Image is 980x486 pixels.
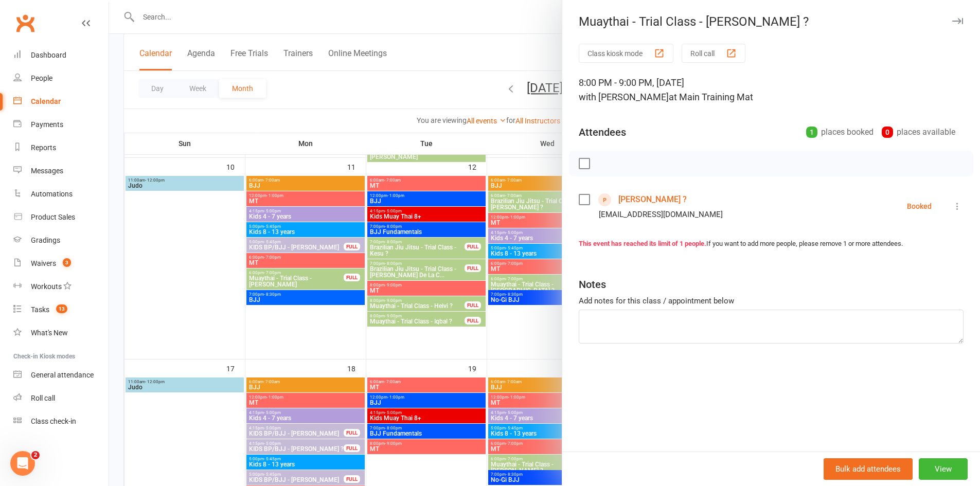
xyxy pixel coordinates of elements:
[31,120,63,129] div: Payments
[562,14,980,29] div: Muaythai - Trial Class - [PERSON_NAME] ?
[13,136,109,159] a: Reports
[13,387,109,410] a: Roll call
[579,240,706,247] strong: This event has reached its limit of 1 people.
[669,92,753,102] span: at Main Training Mat
[13,321,109,345] a: What's New
[10,451,35,476] iframe: Intercom live chat
[806,127,817,138] div: 1
[13,364,109,387] a: General attendance kiosk mode
[31,97,61,105] div: Calendar
[579,92,669,102] span: with [PERSON_NAME]
[13,410,109,433] a: Class kiosk mode
[31,282,62,291] div: Workouts
[579,76,964,104] div: 8:00 PM - 9:00 PM, [DATE]
[13,229,109,252] a: Gradings
[579,125,626,139] div: Attendees
[599,208,723,221] div: [EMAIL_ADDRESS][DOMAIN_NAME]
[31,74,52,82] div: People
[919,458,968,480] button: View
[31,167,63,175] div: Messages
[31,51,66,59] div: Dashboard
[682,44,745,63] button: Roll call
[31,143,56,152] div: Reports
[13,44,109,67] a: Dashboard
[13,67,109,90] a: People
[31,190,73,198] div: Automations
[806,125,874,139] div: places booked
[31,236,60,244] div: Gradings
[12,10,38,36] a: Clubworx
[31,417,76,425] div: Class check-in
[907,203,932,210] div: Booked
[31,329,68,337] div: What's New
[13,252,109,275] a: Waivers 3
[13,298,109,321] a: Tasks 13
[13,206,109,229] a: Product Sales
[31,305,49,314] div: Tasks
[31,213,75,221] div: Product Sales
[31,451,40,459] span: 2
[13,90,109,113] a: Calendar
[31,371,94,379] div: General attendance
[579,239,964,249] div: If you want to add more people, please remove 1 or more attendees.
[31,259,56,267] div: Waivers
[882,125,955,139] div: places available
[56,304,67,313] span: 13
[31,394,55,402] div: Roll call
[579,295,964,307] div: Add notes for this class / appointment below
[882,127,893,138] div: 0
[618,191,687,208] a: [PERSON_NAME] ?
[63,258,71,267] span: 3
[13,275,109,298] a: Workouts
[13,159,109,183] a: Messages
[824,458,913,480] button: Bulk add attendees
[13,113,109,136] a: Payments
[13,183,109,206] a: Automations
[579,277,606,292] div: Notes
[579,44,673,63] button: Class kiosk mode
